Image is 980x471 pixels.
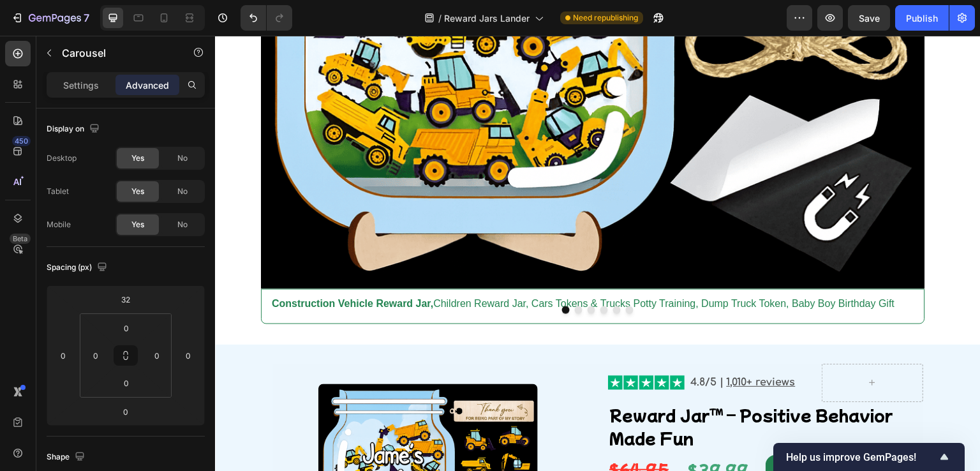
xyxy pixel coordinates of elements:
[558,424,630,443] p: SAVE 38%
[5,5,95,31] button: 7
[444,11,530,25] span: Reward Jars Lander
[179,346,198,365] input: 0
[10,234,31,244] div: Beta
[393,366,708,415] h2: Reward Jar™ – Positive Behavior Made Fun
[373,271,380,278] button: Dot
[147,346,167,365] input: 0px
[906,11,938,25] div: Publish
[573,12,638,24] span: Need republishing
[47,259,110,276] div: Spacing (px)
[859,13,880,24] span: Save
[241,5,292,31] div: Undo/Redo
[895,5,949,31] button: Publish
[786,451,937,463] span: Help us improve GemPages!
[394,422,454,444] s: $64.95
[113,290,138,309] input: 32
[86,346,105,365] input: 0px
[62,45,170,61] p: Carousel
[411,271,419,278] button: Dot
[177,186,188,197] span: No
[12,136,31,146] div: 450
[47,186,69,197] div: Tablet
[476,341,509,352] strong: 4.8/5 |
[131,219,144,230] span: Yes
[114,318,139,338] input: 0px
[385,271,393,278] button: Dot
[113,402,138,421] input: 0
[54,346,73,365] input: 0
[393,340,470,354] img: gempages_585767317170815691-48eea24c-12f8-4246-a820-89db92a478bb.png
[438,11,442,25] span: /
[47,219,71,230] div: Mobile
[47,449,87,466] div: Shape
[347,271,355,278] button: Dot
[786,449,952,465] button: Show survey - Help us improve GemPages!
[131,186,144,197] span: Yes
[848,5,890,31] button: Save
[47,153,77,164] div: Desktop
[360,271,367,278] button: Dot
[126,78,169,92] p: Advanced
[114,373,139,392] input: 0px
[512,341,581,352] u: 1,010+ reviews
[398,271,406,278] button: Dot
[84,10,89,26] p: 7
[177,219,188,230] span: No
[215,36,980,471] iframe: Design area
[131,153,144,164] span: Yes
[47,121,102,138] div: Display on
[472,422,551,447] div: $39.99
[177,153,188,164] span: No
[63,78,99,92] p: Settings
